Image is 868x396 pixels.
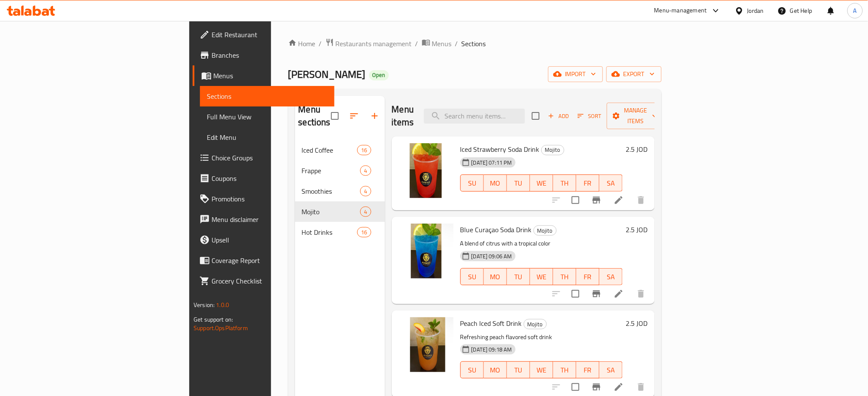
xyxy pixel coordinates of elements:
span: MO [487,271,504,283]
div: Hot Drinks16 [295,222,385,242]
div: Menu-management [654,6,707,16]
span: SA [603,177,619,189]
span: 16 [358,228,370,236]
nav: breadcrumb [288,38,662,49]
button: WE [530,268,553,285]
div: Hot Drinks [302,227,358,237]
div: Iced Coffee16 [295,140,385,160]
div: Jordan [747,6,764,15]
button: TH [553,361,576,378]
div: Smoothies4 [295,181,385,201]
span: FR [580,271,596,283]
button: Branch-specific-item [586,190,607,210]
span: SU [464,271,480,283]
div: items [360,165,371,176]
span: WE [534,177,550,189]
button: SA [600,361,623,378]
span: Sort [578,111,601,121]
span: 4 [361,208,370,216]
span: Sections [207,91,328,101]
h6: 2.5 JOD [626,143,648,155]
button: FR [576,361,600,378]
button: SU [460,268,484,285]
a: Edit menu item [614,289,624,299]
button: delete [631,284,651,304]
button: FR [576,174,600,192]
a: Upsell [193,230,334,250]
nav: Menu sections [295,136,385,246]
span: MO [487,364,504,376]
span: TH [557,364,573,376]
span: Select section [527,107,545,125]
span: SU [464,177,480,189]
span: Frappe [302,165,361,176]
span: Peach Iced Soft Drink [460,317,522,330]
span: WE [534,364,550,376]
button: TU [507,268,530,285]
button: FR [576,268,600,285]
span: FR [580,364,596,376]
span: Mojito [524,319,546,329]
span: 4 [361,167,370,175]
span: Menus [432,38,452,49]
a: Menu disclaimer [193,209,334,230]
button: SU [460,361,484,378]
span: Select to update [567,285,585,303]
span: Select to update [567,191,585,209]
span: Mojito [534,226,556,236]
span: [DATE] 09:06 AM [468,252,516,260]
div: items [357,145,371,155]
span: import [555,69,596,80]
span: Iced Strawberry Soda Drink [460,143,540,156]
a: Edit Restaurant [193,24,334,45]
span: Select to update [567,378,585,396]
span: SU [464,364,480,376]
span: Promotions [212,194,328,204]
span: Manage items [614,105,657,127]
button: Add [545,109,572,123]
span: Sections [462,38,486,49]
a: Branches [193,45,334,65]
span: 16 [358,146,370,154]
a: Promotions [193,189,334,209]
button: Manage items [607,103,664,129]
a: Edit Menu [200,127,334,148]
span: [DATE] 07:11 PM [468,159,516,167]
span: 4 [361,187,370,195]
p: Refreshing peach flavored soft drink [460,332,623,343]
span: [PERSON_NAME] [288,65,366,84]
input: search [424,109,525,124]
span: 1.0.0 [216,299,229,310]
a: Sections [200,86,334,106]
div: Iced Coffee [302,145,358,155]
span: A [853,6,857,15]
button: MO [484,174,507,192]
span: SA [603,364,619,376]
span: Version: [194,299,215,310]
span: Coverage Report [212,255,328,266]
h6: 2.5 JOD [626,317,648,329]
span: TU [510,177,527,189]
div: Frappe4 [295,160,385,181]
span: Get support on: [194,314,233,325]
button: export [606,66,662,82]
button: TU [507,361,530,378]
button: Sort [576,109,603,123]
a: Grocery Checklist [193,271,334,291]
span: Upsell [212,235,328,245]
button: MO [484,268,507,285]
button: delete [631,190,651,210]
span: Edit Restaurant [212,30,328,40]
a: Choice Groups [193,148,334,168]
a: Support.OpsPlatform [194,322,248,334]
button: TH [553,268,576,285]
span: Mojito [542,145,564,155]
span: TH [557,177,573,189]
span: Grocery Checklist [212,276,328,286]
span: Choice Groups [212,153,328,163]
button: Add section [364,106,385,126]
button: SA [600,268,623,285]
button: TU [507,174,530,192]
img: Iced Strawberry Soda Drink [399,143,453,198]
button: SU [460,174,484,192]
